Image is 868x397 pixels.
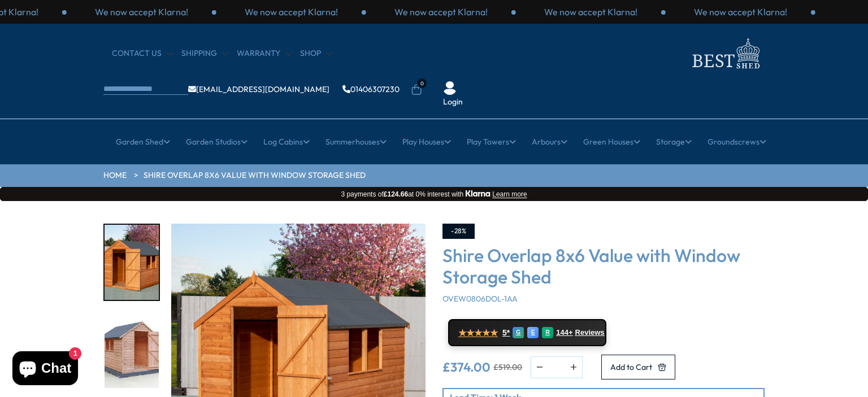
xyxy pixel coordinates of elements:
[188,85,329,93] a: [EMAIL_ADDRESS][DOMAIN_NAME]
[513,327,524,338] div: G
[103,312,160,390] div: 2 / 12
[402,128,451,156] a: Play Houses
[216,6,366,18] div: 3 / 3
[443,97,463,108] a: Login
[186,128,248,156] a: Garden Studios
[442,224,475,239] div: -28%
[544,6,637,18] p: We now accept Klarna!
[325,128,387,156] a: Summerhouses
[411,84,422,95] a: 0
[532,128,567,156] a: Arbours
[442,245,765,288] h3: Shire Overlap 8x6 Value with Window Storage Shed
[116,128,170,156] a: Garden Shed
[105,225,159,300] img: Overlap8x6SDValuewithWindow5060490134437OVW0806DOL-1AA6_200x200.jpg
[394,6,488,18] p: We now accept Klarna!
[263,128,310,156] a: Log Cabins
[237,48,292,59] a: Warranty
[493,363,522,371] del: £519.00
[467,128,516,156] a: Play Towers
[245,6,338,18] p: We now accept Klarna!
[103,170,127,181] a: HOME
[442,294,518,304] span: OVEW0806DOL-1AA
[112,48,173,59] a: CONTACT US
[656,128,692,156] a: Storage
[417,78,427,88] span: 0
[583,128,640,156] a: Green Houses
[527,327,539,338] div: E
[685,35,765,72] img: logo
[601,355,675,379] button: Add to Cart
[366,6,516,18] div: 1 / 3
[542,327,553,338] div: R
[442,361,491,373] ins: £374.00
[342,85,400,93] a: 01406307230
[666,6,815,18] div: 3 / 3
[67,6,216,18] div: 2 / 3
[708,128,766,156] a: Groundscrews
[516,6,666,18] div: 2 / 3
[9,351,81,388] inbox-online-store-chat: Shopify online store chat
[610,363,652,371] span: Add to Cart
[181,48,228,59] a: Shipping
[458,328,498,338] span: ★★★★★
[105,313,159,389] img: Overlap8x6SDValueWITHWINDOW_THUMB_6e051e9e-2b44-4ae2-8e9c-643aaf2f8f21_200x200.jpg
[300,48,332,59] a: Shop
[95,6,188,18] p: We now accept Klarna!
[144,170,366,181] a: Shire Overlap 8x6 Value with Window Storage Shed
[103,224,160,301] div: 1 / 12
[556,328,572,337] span: 144+
[575,328,605,337] span: Reviews
[443,81,457,95] img: User Icon
[448,319,606,346] a: ★★★★★ 5* G E R 144+ Reviews
[694,6,787,18] p: We now accept Klarna!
